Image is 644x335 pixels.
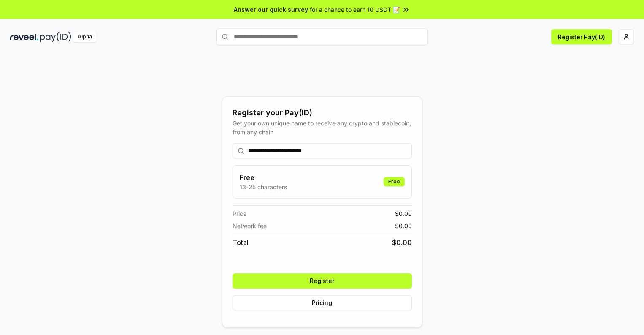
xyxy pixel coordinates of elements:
[233,107,412,119] div: Register your Pay(ID)
[551,29,612,44] button: Register Pay(ID)
[73,32,97,42] div: Alpha
[10,32,38,42] img: reveel_dark
[40,32,71,42] img: pay_id
[233,295,412,310] button: Pricing
[384,177,405,186] div: Free
[233,273,412,289] button: Register
[240,182,287,191] p: 13-25 characters
[310,5,400,14] span: for a chance to earn 10 USDT 📝
[395,221,412,230] span: $ 0.00
[233,237,249,248] span: Total
[233,119,412,136] div: Get your own unique name to receive any crypto and stablecoin, from any chain
[234,5,308,14] span: Answer our quick survey
[392,237,412,248] span: $ 0.00
[395,209,412,218] span: $ 0.00
[233,221,267,230] span: Network fee
[233,209,246,218] span: Price
[240,172,287,182] h3: Free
